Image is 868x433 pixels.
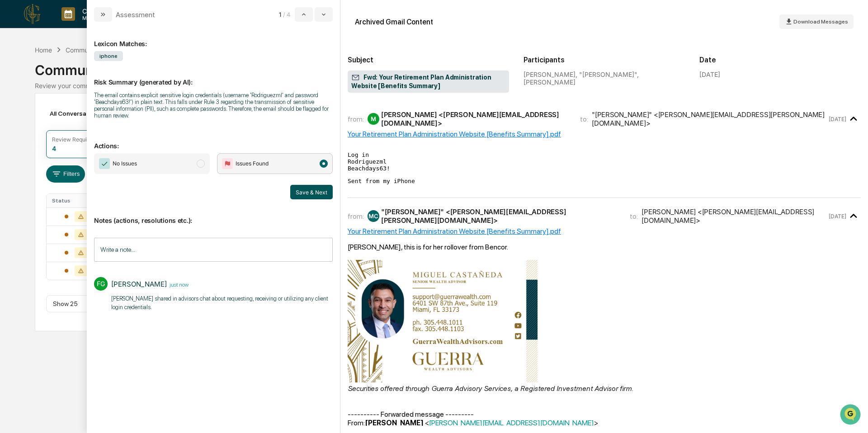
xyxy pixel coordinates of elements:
div: Review your communication records across channels [35,82,833,89]
span: Preclearance [18,114,58,123]
pre: Sent from my iPhone [348,178,861,184]
div: M [368,113,379,125]
div: [PERSON_NAME] [111,280,167,288]
div: All Conversations [46,106,114,121]
th: Status [47,194,106,207]
span: Issues Found [236,159,269,168]
div: Archived Gmail Content [355,18,433,26]
a: 🗄️Attestations [62,110,116,127]
div: 🔎 [9,132,16,139]
button: Save & Next [290,185,333,199]
a: 🖐️Preclearance [5,110,62,127]
img: Checkmark [99,158,110,169]
p: [PERSON_NAME] shared in advisors chat about requesting, receiving or utilizing any client login c... [111,294,333,312]
div: Review Required [52,136,95,143]
input: Clear [24,41,149,51]
img: logo [22,3,43,25]
div: "[PERSON_NAME]" <[PERSON_NAME][EMAIL_ADDRESS][PERSON_NAME][DOMAIN_NAME]> [592,110,826,127]
div: The email contains explicit sensitive login credentials (username 'Rodriguezml' and password 'Bea... [94,92,333,119]
a: [PERSON_NAME][EMAIL_ADDRESS][DOMAIN_NAME] [429,419,594,427]
p: Actions: [94,131,333,150]
time: Wednesday, August 27, 2025 at 11:46:59 AM EDT [167,280,189,288]
div: 🖐️ [9,115,16,122]
span: from: [348,115,364,123]
span: Pylon [90,153,109,160]
div: Your Retirement Plan Administration Website [Benefits Summary].pdf [348,130,861,138]
div: We're available if you need us! [31,78,114,85]
time: Tuesday, August 12, 2025 at 12:50:02 PM [829,213,846,220]
div: [PERSON_NAME], this is for her rollover from Bencor. [348,243,861,251]
button: Start new chat [154,72,165,83]
div: [PERSON_NAME] <[PERSON_NAME][EMAIL_ADDRESS][DOMAIN_NAME]> [381,110,569,127]
strong: [PERSON_NAME] [365,419,424,427]
span: to: [630,212,638,221]
span: Fwd: Your Retirement Plan Administration Website [Benefits Summary] [351,73,505,90]
div: 4 [52,145,56,152]
div: Assessment [116,10,155,19]
div: Home [35,46,52,54]
a: 🔎Data Lookup [5,127,61,144]
div: Your Retirement Plan Administration Website [Benefits Summary].pdf [348,227,861,235]
p: Notes (actions, resolutions etc.): [94,206,333,224]
img: AIorK4woKo9wDnYONjgZjZ51pRDo0LhAKJvbBlNmGy9CDSShNdbG3sRsMl3VXy3IjOTAbPIHn61y1SXHijxd [348,260,538,382]
span: / 4 [283,11,293,18]
div: [DATE] [699,71,720,78]
a: Powered byPylon [64,153,109,160]
button: Download Messages [779,14,854,29]
span: from: [348,212,364,221]
div: "[PERSON_NAME]" <[PERSON_NAME][EMAIL_ADDRESS][PERSON_NAME][DOMAIN_NAME]> [381,207,619,225]
span: No Issues [113,159,137,168]
i: Securities offered through Guerra Advisory Services, a Registered Investment Advisor firm. [348,384,634,393]
div: [PERSON_NAME] <[PERSON_NAME][EMAIL_ADDRESS][DOMAIN_NAME]> [642,207,826,225]
time: Tuesday, August 12, 2025 at 11:13:11 AM [829,116,846,122]
span: < > [425,419,598,427]
p: Calendar [75,7,121,15]
span: Download Messages [793,19,848,25]
img: Flag [222,158,233,169]
p: Risk Summary (generated by AI): [94,67,333,86]
p: How can we help? [9,19,165,33]
div: FG [94,277,108,291]
span: to: [580,115,588,123]
div: 🗄️ [66,115,73,122]
div: MC [368,210,379,222]
iframe: Open customer support [839,403,863,428]
p: Manage Tasks [75,15,121,21]
h2: Date [699,56,861,64]
h2: Participants [524,56,685,64]
pre: Log in Rodriguezml Beachdays63! [348,151,861,172]
div: Communications Archive [66,46,139,54]
div: Start new chat [31,69,148,78]
h2: Subject [348,56,509,64]
div: Lexicon Matches: [94,29,333,47]
span: Data Lookup [18,131,57,140]
span: iphone [94,51,123,61]
div: Communications Archive [35,55,833,78]
div: [PERSON_NAME], "[PERSON_NAME]", [PERSON_NAME] [524,71,685,86]
span: Attestations [75,114,112,123]
button: Filters [46,165,85,183]
span: 1 [279,11,281,18]
img: 1746055101610-c473b297-6a78-478c-a979-82029cc54cd1 [9,69,25,85]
